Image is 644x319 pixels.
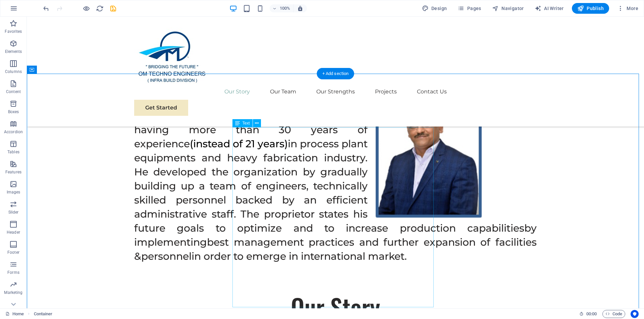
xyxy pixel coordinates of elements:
[419,3,450,14] button: Design
[34,310,53,318] nav: breadcrumb
[5,69,22,74] p: Columns
[7,149,19,155] p: Tables
[317,68,354,79] div: + Add section
[617,5,638,12] span: More
[577,5,604,12] span: Publish
[109,4,117,12] button: save
[458,5,481,12] span: Pages
[243,121,250,125] span: Text
[7,230,20,235] p: Header
[631,310,639,318] button: Usercentrics
[535,5,564,12] span: AI Writer
[532,3,567,14] button: AI Writer
[96,4,104,12] button: reload
[5,169,21,175] p: Features
[586,310,597,318] span: 00 00
[602,310,625,318] button: Code
[6,89,21,94] p: Content
[605,310,622,318] span: Code
[297,5,303,11] i: On resize automatically adjust zoom level to fit chosen device.
[5,49,22,54] p: Elements
[82,4,90,12] button: Click here to leave preview mode and continue editing
[4,129,23,135] p: Accordion
[8,210,19,215] p: Slider
[7,189,20,195] p: Images
[579,310,597,318] h6: Session time
[109,5,117,12] i: Save (Ctrl+S)
[7,270,19,275] p: Forms
[8,109,19,114] p: Boxes
[34,310,53,318] span: Container
[455,3,484,14] button: Pages
[280,4,290,12] h6: 100%
[7,250,19,255] p: Footer
[591,311,592,316] span: :
[5,310,24,318] a: Click to cancel selection. Double-click to open Pages
[42,4,50,12] button: undo
[572,3,609,14] button: Publish
[270,4,293,12] button: 100%
[489,3,527,14] button: Navigator
[4,290,22,295] p: Marketing
[5,29,22,34] p: Favorites
[422,5,447,12] span: Design
[614,3,641,14] button: More
[42,5,50,12] i: Undo: Change text (Ctrl+Z)
[492,5,524,12] span: Navigator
